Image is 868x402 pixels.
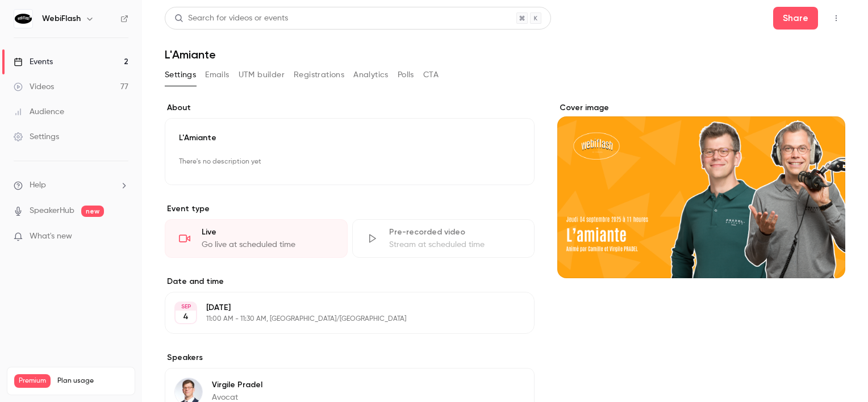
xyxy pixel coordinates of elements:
[352,219,535,258] div: Pre-recorded videoStream at scheduled time
[202,239,333,250] div: Go live at scheduled time
[773,7,818,30] button: Share
[81,206,104,217] span: new
[206,315,474,324] p: 11:00 AM - 11:30 AM, [GEOGRAPHIC_DATA]/[GEOGRAPHIC_DATA]
[389,227,521,238] div: Pre-recorded video
[14,10,32,28] img: WebiFlash
[14,374,51,388] span: Premium
[205,66,229,84] button: Emails
[174,12,288,24] div: Search for videos or events
[212,379,262,391] p: Virgile Pradel
[14,131,59,143] div: Settings
[165,102,535,114] label: About
[389,239,521,250] div: Stream at scheduled time
[165,352,535,363] label: Speakers
[239,66,285,84] button: UTM builder
[179,153,520,171] p: There's no description yet
[165,276,535,287] label: Date and time
[14,81,54,93] div: Videos
[423,66,439,84] button: CTA
[14,56,53,68] div: Events
[294,66,344,84] button: Registrations
[179,132,520,144] p: L'Amiante
[557,102,845,278] section: Cover image
[14,179,128,191] li: help-dropdown-opener
[165,48,845,61] h1: L'Amiante
[183,311,189,323] p: 4
[353,66,389,84] button: Analytics
[30,231,72,242] span: What's new
[165,66,196,84] button: Settings
[30,179,46,191] span: Help
[176,303,196,311] div: SEP
[165,219,348,258] div: LiveGo live at scheduled time
[398,66,414,84] button: Polls
[115,232,128,242] iframe: Noticeable Trigger
[165,203,535,215] p: Event type
[57,376,128,386] span: Plan usage
[14,106,64,118] div: Audience
[206,302,474,313] p: [DATE]
[30,205,74,217] a: SpeakerHub
[42,13,81,24] h6: WebiFlash
[557,102,845,114] label: Cover image
[202,227,333,238] div: Live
